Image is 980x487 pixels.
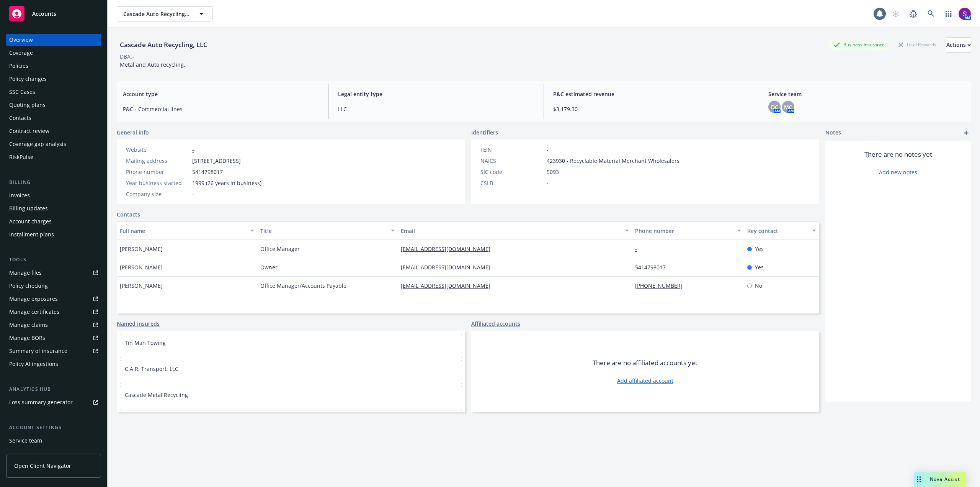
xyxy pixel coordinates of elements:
[9,319,48,331] div: Manage claims
[192,168,223,176] span: 5414798017
[6,280,101,292] a: Policy checking
[830,40,889,49] div: Business Insurance
[125,365,178,372] a: C.A.R. Transport, LLC
[6,202,101,215] a: Billing updates
[9,125,49,137] div: Contract review
[9,435,42,447] div: Service team
[126,168,189,176] div: Phone number
[401,227,621,235] div: Email
[6,125,101,137] a: Contract review
[547,146,549,154] span: -
[9,34,33,46] div: Overview
[6,293,101,305] a: Manage exposures
[401,264,497,271] a: [EMAIL_ADDRESS][DOMAIN_NAME]
[125,339,166,346] a: Tin Man Towing
[9,189,30,202] div: Invoices
[6,358,101,370] a: Policy AI ingestions
[401,245,497,253] a: [EMAIL_ADDRESS][DOMAIN_NAME]
[260,263,278,271] span: Owner
[617,377,673,385] a: Add affiliated account
[471,128,498,136] span: Identifiers
[6,189,101,202] a: Invoices
[120,245,163,253] span: [PERSON_NAME]
[6,86,101,98] a: SSC Cases
[9,138,66,150] div: Coverage gap analysis
[6,228,101,241] a: Installment plans
[126,190,189,198] div: Company size
[120,52,134,61] div: DBA: -
[9,345,67,357] div: Summary of insurance
[959,8,971,20] img: photo
[126,146,189,154] div: Website
[553,90,750,98] span: P&C estimated revenue
[6,424,101,431] div: Account settings
[768,90,965,98] span: Service team
[260,227,386,235] div: Title
[946,38,971,52] div: Actions
[9,202,48,215] div: Billing updates
[123,90,319,98] span: Account type
[906,6,921,21] a: Report a Bug
[946,37,971,52] button: Actions
[6,319,101,331] a: Manage claims
[6,345,101,357] a: Summary of insurance
[9,267,42,279] div: Manage files
[9,151,33,163] div: RiskPulse
[257,221,398,240] button: Title
[6,256,101,264] div: Tools
[547,157,679,165] span: 423930 - Recyclable Material Merchant Wholesalers
[635,264,672,271] a: 5414798017
[6,151,101,163] a: RiskPulse
[480,168,544,176] div: SIC code
[9,60,28,72] div: Policies
[547,168,559,176] span: 5093
[914,472,924,487] div: Drag to move
[6,179,101,186] div: Billing
[9,99,46,111] div: Quoting plans
[480,179,544,187] div: CSLB
[9,396,73,408] div: Loss summary generator
[9,293,58,305] div: Manage exposures
[962,128,971,138] a: add
[6,306,101,318] a: Manage certificates
[632,221,745,240] button: Phone number
[117,320,160,328] a: Named insureds
[123,10,189,18] span: Cascade Auto Recycling, LLC
[398,221,632,240] button: Email
[192,146,194,153] a: -
[120,282,163,290] span: [PERSON_NAME]
[930,476,960,482] span: Nova Assist
[117,40,211,50] div: Cascade Auto Recycling, LLC
[9,112,31,124] div: Contacts
[6,138,101,150] a: Coverage gap analysis
[117,210,140,218] a: Contacts
[9,215,52,228] div: Account charges
[941,6,956,21] a: Switch app
[338,90,534,98] span: Legal entity type
[123,105,319,113] span: P&C - Commercial lines
[192,179,261,187] span: 1999 (26 years in business)
[6,396,101,408] a: Loss summary generator
[6,3,101,25] a: Accounts
[864,150,932,159] span: There are no notes yet
[471,320,520,328] a: Affiliated accounts
[6,332,101,344] a: Manage BORs
[338,105,534,113] span: LLC
[744,221,819,240] button: Key contact
[126,179,189,187] div: Year business started
[120,61,185,68] span: Metal and Auto recycling.
[117,221,257,240] button: Full name
[480,146,544,154] div: FEIN
[9,86,35,98] div: SSC Cases
[755,263,764,271] span: Yes
[747,227,808,235] div: Key contact
[480,157,544,165] div: NAICS
[192,157,241,165] span: [STREET_ADDRESS]
[260,282,346,290] span: Office Manager/Accounts Payable
[126,157,189,165] div: Mailing address
[771,103,778,111] span: DC
[260,245,300,253] span: Office Manager
[6,215,101,228] a: Account charges
[9,332,45,344] div: Manage BORs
